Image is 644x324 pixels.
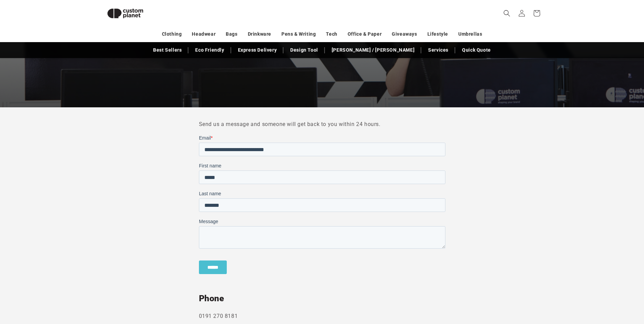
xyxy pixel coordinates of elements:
h2: Phone [199,293,445,304]
a: Lifestyle [427,28,448,40]
a: Express Delivery [235,44,280,56]
a: Quick Quote [459,44,494,56]
a: Drinkware [248,28,271,40]
a: [PERSON_NAME] / [PERSON_NAME] [328,44,418,56]
iframe: Form 0 [199,134,445,286]
a: Umbrellas [458,28,482,40]
a: Giveaways [392,28,417,40]
summary: Search [499,6,514,21]
a: Eco Friendly [192,44,227,56]
a: Headwear [192,28,216,40]
p: 0191 270 8181 [199,311,445,321]
img: Custom Planet [102,3,149,24]
iframe: Chat Widget [531,251,644,324]
a: Tech [326,28,337,40]
a: Design Tool [287,44,321,56]
p: Send us a message and someone will get back to you within 24 hours. [199,120,445,129]
a: Services [425,44,452,56]
a: Bags [226,28,237,40]
a: Office & Paper [348,28,382,40]
a: Clothing [162,28,182,40]
a: Pens & Writing [281,28,316,40]
a: Best Sellers [150,44,185,56]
